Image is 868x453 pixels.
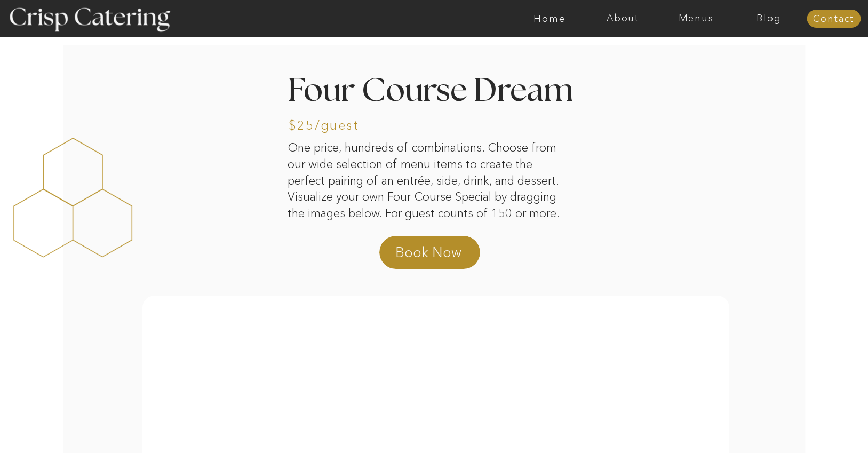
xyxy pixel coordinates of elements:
h3: $25/guest [289,119,377,134]
a: About [586,13,659,24]
a: Blog [732,13,806,24]
a: Home [513,13,586,24]
a: Menus [659,13,732,24]
a: Book Now [395,243,489,268]
h2: Four Course Dream [288,75,581,111]
a: Contact [807,14,861,25]
p: One price, hundreds of combinations. Choose from our wide selection of menu items to create the p... [288,140,571,208]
